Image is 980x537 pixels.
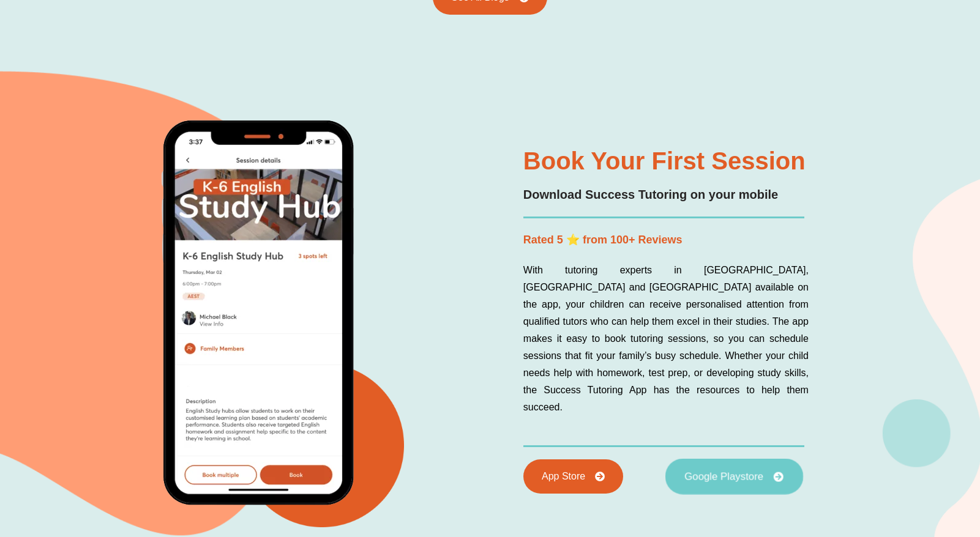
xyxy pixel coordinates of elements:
div: Widget de chat [919,478,980,537]
h2: Rated 5 ⭐ from 100+ Reviews [523,231,925,250]
iframe: Chat Widget [919,478,980,537]
a: App Store [523,459,623,494]
h2: Book Your First Session [523,149,925,173]
h2: Download Success Tutoring on your mobile [523,185,925,204]
span: App Store [542,472,585,481]
a: Google Playstore [665,459,803,495]
span: Google Playstore [685,472,764,482]
p: With tutoring experts in [GEOGRAPHIC_DATA], [GEOGRAPHIC_DATA] and [GEOGRAPHIC_DATA] available on ... [523,262,809,416]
